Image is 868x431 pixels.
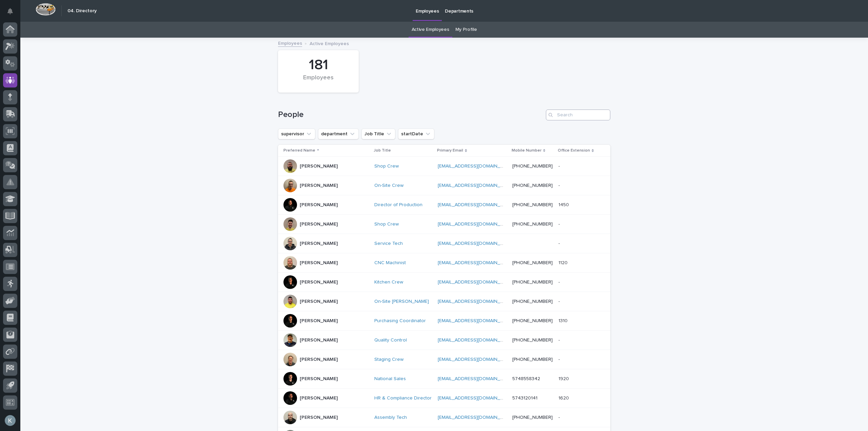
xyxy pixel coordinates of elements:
p: [PERSON_NAME] [300,241,338,247]
button: supervisor [278,129,315,139]
p: [PERSON_NAME] [300,183,338,189]
tr: [PERSON_NAME]Quality Control [EMAIL_ADDRESS][DOMAIN_NAME] [PHONE_NUMBER]-- [278,331,610,350]
button: users-avatar [3,413,17,428]
a: Staging Crew [374,357,403,363]
p: - [558,220,561,227]
tr: [PERSON_NAME]Shop Crew [EMAIL_ADDRESS][DOMAIN_NAME] [PHONE_NUMBER]-- [278,215,610,234]
tr: [PERSON_NAME]Service Tech [EMAIL_ADDRESS][DOMAIN_NAME] -- [278,234,610,253]
p: - [558,278,561,285]
a: Assembly Tech [374,415,407,420]
button: startDate [398,129,434,139]
a: [PHONE_NUMBER] [512,222,553,227]
p: Office Extension [558,147,590,154]
p: 1450 [558,201,570,208]
tr: [PERSON_NAME]Purchasing Coordinator [EMAIL_ADDRESS][DOMAIN_NAME] [PHONE_NUMBER]13101310 [278,311,610,331]
p: [PERSON_NAME] [300,202,338,208]
p: [PERSON_NAME] [300,337,338,343]
a: [EMAIL_ADDRESS][DOMAIN_NAME] [438,415,514,420]
a: [EMAIL_ADDRESS][DOMAIN_NAME] [438,202,514,207]
p: Active Employees [310,39,349,47]
tr: [PERSON_NAME]On-Site [PERSON_NAME] [EMAIL_ADDRESS][DOMAIN_NAME] [PHONE_NUMBER]-- [278,292,610,311]
div: Employees [290,74,347,89]
p: Mobile Number [512,147,541,154]
a: [PHONE_NUMBER] [512,280,553,285]
img: Workspace Logo [36,3,56,16]
p: [PERSON_NAME] [300,415,338,420]
p: 1120 [558,259,569,266]
a: Employees [278,39,302,47]
button: department [318,129,359,139]
a: My Profile [455,22,477,38]
a: [PHONE_NUMBER] [512,338,553,342]
a: Quality Control [374,337,407,343]
p: - [558,336,561,343]
a: [PHONE_NUMBER] [512,202,553,207]
p: 1620 [558,394,570,401]
p: [PERSON_NAME] [300,376,338,382]
a: [EMAIL_ADDRESS][DOMAIN_NAME] [438,241,514,246]
a: Service Tech [374,241,403,247]
tr: [PERSON_NAME]On-Site Crew [EMAIL_ADDRESS][DOMAIN_NAME] [PHONE_NUMBER]-- [278,176,610,195]
p: [PERSON_NAME] [300,299,338,305]
a: [EMAIL_ADDRESS][DOMAIN_NAME] [438,260,514,265]
p: Primary Email [437,147,463,154]
a: [EMAIL_ADDRESS][DOMAIN_NAME] [438,183,514,188]
a: Shop Crew [374,163,399,169]
p: [PERSON_NAME] [300,260,338,266]
p: [PERSON_NAME] [300,395,338,401]
p: [PERSON_NAME] [300,163,338,169]
a: [EMAIL_ADDRESS][DOMAIN_NAME] [438,318,514,323]
tr: [PERSON_NAME]Director of Production [EMAIL_ADDRESS][DOMAIN_NAME] [PHONE_NUMBER]14501450 [278,195,610,215]
a: [EMAIL_ADDRESS][DOMAIN_NAME] [438,222,514,227]
button: Job Title [361,129,395,139]
a: [PHONE_NUMBER] [512,357,553,362]
tr: [PERSON_NAME]HR & Compliance Director [EMAIL_ADDRESS][DOMAIN_NAME] 574312014116201620 [278,389,610,408]
a: Director of Production [374,202,422,208]
tr: [PERSON_NAME]Staging Crew [EMAIL_ADDRESS][DOMAIN_NAME] [PHONE_NUMBER]-- [278,350,610,369]
input: Search [546,110,610,120]
p: Preferred Name [283,147,315,154]
div: Notifications [8,8,17,19]
p: [PERSON_NAME] [300,357,338,363]
a: Purchasing Coordinator [374,318,426,324]
a: Kitchen Crew [374,279,403,285]
a: HR & Compliance Director [374,395,432,401]
div: 181 [290,57,347,74]
a: On-Site Crew [374,183,403,189]
p: [PERSON_NAME] [300,221,338,227]
tr: [PERSON_NAME]Kitchen Crew [EMAIL_ADDRESS][DOMAIN_NAME] [PHONE_NUMBER]-- [278,273,610,292]
a: [PHONE_NUMBER] [512,318,553,323]
a: [PHONE_NUMBER] [512,164,553,169]
p: - [558,355,561,363]
a: [PHONE_NUMBER] [512,299,553,304]
a: [EMAIL_ADDRESS][DOMAIN_NAME] [438,338,514,342]
a: 5748558342 [512,376,540,381]
a: CNC Machinist [374,260,406,266]
p: - [558,181,561,189]
h2: 04. Directory [67,8,97,14]
a: [PHONE_NUMBER] [512,415,553,420]
a: [PHONE_NUMBER] [512,183,553,188]
p: 1920 [558,375,570,382]
a: [EMAIL_ADDRESS][DOMAIN_NAME] [438,396,514,400]
p: 1310 [558,317,569,324]
p: [PERSON_NAME] [300,279,338,285]
a: [EMAIL_ADDRESS][DOMAIN_NAME] [438,280,514,285]
a: 5743120141 [512,396,537,400]
h1: People [278,110,543,120]
a: [EMAIL_ADDRESS][DOMAIN_NAME] [438,299,514,304]
a: On-Site [PERSON_NAME] [374,299,429,305]
p: - [558,162,561,169]
tr: [PERSON_NAME]Assembly Tech [EMAIL_ADDRESS][DOMAIN_NAME] [PHONE_NUMBER]-- [278,408,610,427]
p: Job Title [374,147,391,154]
a: [EMAIL_ADDRESS][DOMAIN_NAME] [438,376,514,381]
tr: [PERSON_NAME]CNC Machinist [EMAIL_ADDRESS][DOMAIN_NAME] [PHONE_NUMBER]11201120 [278,253,610,273]
a: [PHONE_NUMBER] [512,260,553,265]
p: - [558,297,561,305]
tr: [PERSON_NAME]National Sales [EMAIL_ADDRESS][DOMAIN_NAME] 574855834219201920 [278,369,610,389]
a: National Sales [374,376,406,382]
a: [EMAIL_ADDRESS][DOMAIN_NAME] [438,357,514,362]
a: Active Employees [412,22,449,38]
a: [EMAIL_ADDRESS][DOMAIN_NAME] [438,164,514,169]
